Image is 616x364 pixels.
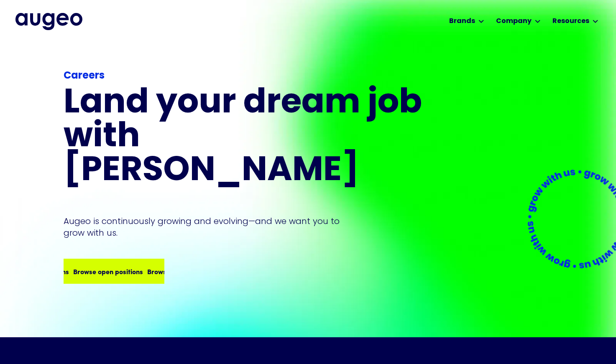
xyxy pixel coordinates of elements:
div: Browse open positions [119,266,189,276]
img: Augeo's full logo in midnight blue. [15,13,82,30]
h1: Land your dream job﻿ with [PERSON_NAME] [64,87,425,188]
div: Resources [552,16,589,26]
div: Brands [449,16,475,26]
a: home [15,13,82,30]
div: Company [496,16,532,26]
strong: Careers [64,71,105,81]
a: Browse open positionsBrowse open positions [64,259,164,284]
div: Browse open positions [45,266,115,276]
p: Augeo is continuously growing and evolving—and we want you to grow with us. [64,215,351,239]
